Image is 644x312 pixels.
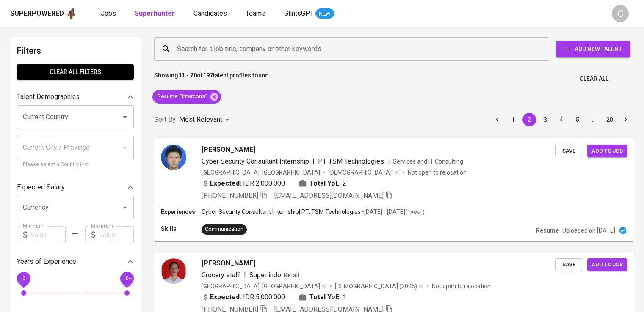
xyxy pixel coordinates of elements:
img: c67dcf9a-272f-40bf-b0bd-e5c4b6659d1e.jpg [161,258,186,284]
span: [DEMOGRAPHIC_DATA] [335,282,399,290]
p: Most Relevant [179,115,222,125]
span: [PERSON_NAME] [202,258,255,268]
span: Clear All filters [24,67,127,77]
button: Add to job [587,258,627,271]
span: Save [559,260,578,270]
b: 11 - 20 [178,72,197,79]
span: Retail [284,272,299,279]
span: [PERSON_NAME] [202,145,255,155]
span: [EMAIL_ADDRESS][DOMAIN_NAME] [274,192,384,200]
p: Experiences [161,208,202,216]
button: Go to next page [619,113,633,126]
span: Grocery staff [202,271,240,279]
span: | [244,270,246,280]
b: 197 [203,72,213,79]
span: Clear All [580,74,608,84]
span: Save [559,146,578,156]
a: Superhunter [135,8,177,19]
button: Save [555,258,582,271]
input: Value [30,226,66,243]
a: Jobs [101,8,118,19]
span: Super indo [249,271,281,279]
button: Save [555,145,582,158]
div: Superpowered [10,9,64,19]
div: IDR 5.000.000 [202,292,285,302]
h6: Filters [17,44,134,57]
span: Add New Talent [563,44,624,55]
span: IT Services and IT Consulting [387,158,463,165]
a: Superpoweredapp logo [10,7,77,20]
span: Cyber Security Consultant Internship [202,157,309,165]
p: Expected Salary [17,182,65,192]
div: C [612,5,629,22]
b: Total YoE: [309,292,341,302]
p: Cyber Security Consultant Internship | PT. TSM Technologies [202,208,361,216]
span: 2 [343,178,346,189]
span: NEW [315,10,334,18]
p: Resume [536,226,559,235]
button: Go to page 4 [555,113,568,126]
p: Not open to relocation [432,282,491,290]
img: 67190683a54851f203c427513e733415.jpg [161,145,186,170]
div: [GEOGRAPHIC_DATA], [GEOGRAPHIC_DATA] [202,282,326,290]
span: GlintsGPT [284,9,314,17]
span: PT. TSM Technologies [318,157,384,165]
span: Candidates [193,9,227,17]
div: Resume: "Intercons" [152,90,221,104]
button: Open [119,111,131,123]
div: IDR 2.000.000 [202,178,285,189]
div: Years of Experience [17,253,134,270]
div: Most Relevant [179,112,232,128]
span: 1 [343,292,346,302]
span: 0 [22,276,25,282]
button: Go to previous page [490,113,504,126]
span: Teams [246,9,265,17]
p: Not open to relocation [408,168,467,177]
p: Please select a Country first [23,161,128,169]
span: | [312,156,315,167]
a: [PERSON_NAME]Cyber Security Consultant Internship|PT. TSM TechnologiesIT Services and IT Consulti... [154,138,634,241]
span: Jobs [101,9,116,17]
a: Teams [246,8,267,19]
p: Talent Demographics [17,92,80,102]
button: Go to page 5 [571,113,584,126]
div: Communication [205,225,243,233]
p: Sort By [154,115,176,125]
button: Clear All [576,71,612,87]
button: Open [119,202,131,213]
nav: pagination navigation [489,113,634,126]
button: page 2 [522,113,536,126]
p: Uploaded on [DATE] [562,226,615,235]
div: Talent Demographics [17,88,134,105]
div: Expected Salary [17,179,134,196]
span: Add to job [591,260,623,270]
button: Go to page 20 [603,113,616,126]
span: [DEMOGRAPHIC_DATA] [329,168,393,177]
b: Expected: [210,178,241,189]
a: GlintsGPT NEW [284,8,334,19]
b: Superhunter [135,9,175,17]
button: Go to page 1 [506,113,520,126]
a: Candidates [193,8,229,19]
b: Total YoE: [309,178,341,189]
p: Years of Experience [17,257,76,267]
div: … [587,115,600,124]
span: [PHONE_NUMBER] [202,192,258,200]
button: Go to page 3 [539,113,552,126]
div: (2005) [335,282,423,290]
span: 10+ [122,276,131,282]
p: Skills [161,224,202,233]
b: Expected: [210,292,241,302]
span: Add to job [591,146,623,156]
button: Add to job [587,145,627,158]
div: [GEOGRAPHIC_DATA], [GEOGRAPHIC_DATA] [202,168,320,177]
img: app logo [66,7,77,20]
button: Clear All filters [17,64,134,80]
input: Value [99,226,134,243]
button: Add New Talent [556,41,630,57]
p: Showing of talent profiles found [154,71,269,87]
p: • [DATE] - [DATE] ( 1 year ) [361,208,425,216]
span: Resume : "Intercons" [152,93,212,101]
